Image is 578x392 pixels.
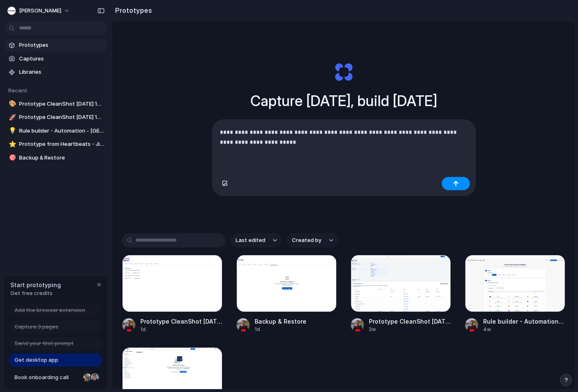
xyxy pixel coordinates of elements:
[19,113,104,121] span: Prototype CleanShot [DATE] 14.42.45@2x.png
[14,323,58,331] span: Capture 3 pages
[19,127,104,135] span: Rule builder - Automation - [GEOGRAPHIC_DATA]
[140,326,222,333] div: 1d
[19,100,104,108] span: Prototype CleanShot [DATE] 15.26.49@2x.png
[369,317,451,326] div: Prototype CleanShot [DATE] 14.42.45@2x.png
[4,138,108,150] a: ⭐Prototype from Heartbeats - Jira
[9,140,14,149] div: ⭐
[9,371,102,384] a: Book onboarding call
[19,140,104,148] span: Prototype from Heartbeats - Jira
[4,66,108,78] a: Libraries
[90,373,100,382] div: Christian Iacullo
[351,255,451,333] a: Prototype CleanShot 2025-08-14 at 14.42.45@2x.pngPrototype CleanShot [DATE] 14.42.45@2x.png3w
[465,255,565,333] a: Rule builder - Automation - JiraRule builder - Automation - [GEOGRAPHIC_DATA]4w
[483,317,565,326] div: Rule builder - Automation - [GEOGRAPHIC_DATA]
[19,68,104,76] span: Libraries
[9,126,14,136] div: 💡
[236,236,265,244] span: Last edited
[7,154,16,162] button: 🎯
[19,7,61,15] span: [PERSON_NAME]
[9,353,102,367] a: Get desktop app
[4,98,108,110] a: 🎨Prototype CleanShot [DATE] 15.26.49@2x.png
[9,99,14,109] div: 🎨
[4,125,108,137] a: 💡Rule builder - Automation - [GEOGRAPHIC_DATA]
[4,39,108,51] a: Prototypes
[4,111,108,123] a: 🚀Prototype CleanShot [DATE] 14.42.45@2x.png
[255,317,306,326] div: Backup & Restore
[292,236,321,244] span: Created by
[10,281,61,289] span: Start prototyping
[255,326,306,333] div: 1d
[19,154,104,162] span: Backup & Restore
[483,326,565,333] div: 4w
[4,4,74,17] button: [PERSON_NAME]
[9,113,14,122] div: 🚀
[14,306,85,315] span: Add the browser extension
[112,5,152,15] h2: Prototypes
[4,53,108,65] a: Captures
[250,90,437,112] h1: Capture [DATE], build [DATE]
[236,255,337,333] a: Backup & RestoreBackup & Restore1d
[8,87,27,94] span: Recent
[7,113,16,121] button: 🚀
[287,233,338,247] button: Created by
[19,41,104,49] span: Prototypes
[122,255,222,333] a: Prototype CleanShot 2025-09-01 at 15.26.49@2x.pngPrototype CleanShot [DATE] 15.26.49@2x.png1d
[82,373,92,382] div: Nicole Kubica
[9,153,14,162] div: 🎯
[14,339,74,348] span: Send your first prompt
[4,152,108,164] a: 🎯Backup & Restore
[7,127,16,135] button: 💡
[14,356,58,364] span: Get desktop app
[7,140,16,148] button: ⭐
[140,317,222,326] div: Prototype CleanShot [DATE] 15.26.49@2x.png
[7,100,16,108] button: 🎨
[231,233,282,247] button: Last edited
[19,55,104,63] span: Captures
[369,326,451,333] div: 3w
[10,289,61,298] span: Get free credits
[14,373,80,382] span: Book onboarding call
